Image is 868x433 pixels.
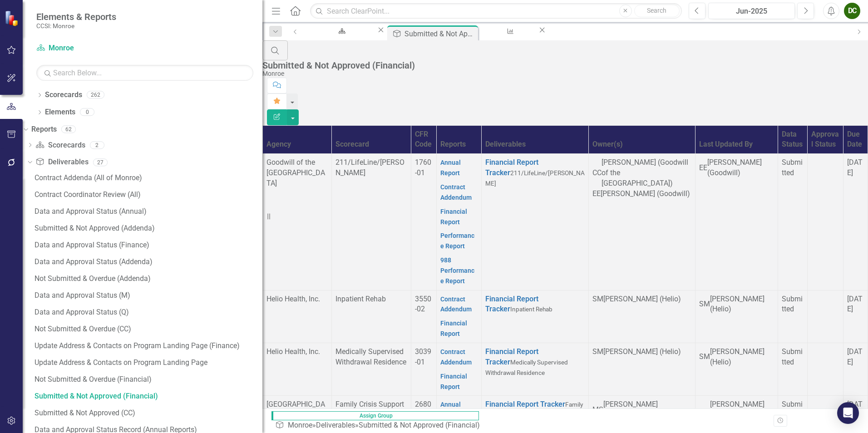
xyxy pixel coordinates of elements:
td: Double-Click to Edit [589,154,695,290]
a: Financial Report [440,373,467,390]
span: [DATE] [847,400,863,419]
img: ClearPoint Strategy [5,10,20,26]
a: Contract Addenda (All of Monroe) [32,171,262,185]
p: [GEOGRAPHIC_DATA] [266,399,328,420]
div: Data and Approval Status (M) [35,291,262,300]
div: Data and Approval Status (Finance) [35,241,262,249]
div: Data and Approval Status (Addenda) [35,258,262,266]
td: Double-Click to Edit [843,290,868,343]
td: Double-Click to Edit [807,290,843,343]
a: Contract Addendum [440,295,472,313]
div: Update Address & Contacts on Program Landing Page (Finance) [35,342,262,350]
div: [PERSON_NAME] (Helio) [603,294,681,305]
div: Deliverables [485,139,585,150]
div: [PERSON_NAME] (Helio) [710,347,774,368]
div: Last Updated By [699,139,774,150]
div: 62 [61,125,76,133]
button: Jun-2025 [708,3,795,19]
div: Submitted & Not Approved (Financial) [359,421,480,429]
td: Double-Click to Edit [807,154,843,290]
span: 211/LifeLine/[PERSON_NAME] [485,169,585,187]
a: Financial Report [440,208,467,226]
button: DC [844,3,860,19]
div: Submitted & Not Approved (Addenda) [35,224,262,232]
a: Financial Report [440,320,467,337]
div: Owner(s) [592,139,691,150]
a: Contract Addendum [440,183,472,201]
span: Submitted [782,295,803,314]
span: Family Crisis Support Services [335,400,404,419]
td: Double-Click to Edit [411,290,437,343]
span: 2680-02 [415,400,431,419]
a: Scorecards [35,140,85,151]
div: Submitted & Not Approved (Financial) [404,28,476,39]
td: Double-Click to Edit [843,154,868,290]
div: SM [592,347,603,357]
div: [GEOGRAPHIC_DATA] [313,34,368,45]
div: Scorecard [335,139,407,150]
td: Double-Click to Edit [263,343,332,395]
td: Double-Click to Edit [778,154,808,290]
a: Not Submitted & Overdue (CC) [32,322,262,336]
div: Open Intercom Messenger [837,402,859,424]
span: 1760-01 [415,158,431,177]
a: Financial Report [480,25,538,37]
div: Submitted & Not Approved (CC) [35,409,262,417]
td: Double-Click to Edit [263,154,332,290]
td: Double-Click to Edit [437,343,482,395]
td: Double-Click to Edit [807,343,843,395]
div: SM [699,299,710,310]
a: Submitted & Not Approved (Financial) [32,389,262,403]
td: Double-Click to Edit [778,290,808,343]
div: [PERSON_NAME] (Goodwill of the [GEOGRAPHIC_DATA]) [602,157,691,189]
div: » » [275,420,483,431]
div: Not Submitted & Overdue (Financial) [35,375,262,384]
div: Data and Approval Status (Q) [35,308,262,316]
td: Double-Click to Edit [589,290,695,343]
a: Data and Approval Status (Q) [32,305,262,320]
div: Not Submitted & Overdue (Addenda) [35,275,262,283]
td: Double-Click to Edit [589,343,695,395]
a: Financial Report Tracker [485,400,565,408]
td: Double-Click to Edit [778,343,808,395]
div: Reports [440,139,478,150]
div: Agency [266,139,328,150]
a: Submitted & Not Approved (CC) [32,406,262,420]
a: Elements [45,107,75,118]
div: 262 [87,91,104,99]
td: Double-Click to Edit [411,154,437,290]
td: Double-Click to Edit Right Click for Context Menu [482,343,589,395]
a: Monroe [288,421,312,429]
span: Inpatient Rehab [335,295,386,303]
a: Not Submitted & Overdue (Financial) [32,372,262,387]
a: Financial Report Tracker [485,347,538,366]
div: 0 [80,108,94,116]
div: Due Date [847,129,864,150]
td: Double-Click to Edit [263,290,332,343]
span: 3039-01 [415,347,431,366]
a: Data and Approval Status (M) [32,288,262,303]
a: Financial Report Tracker [485,158,538,177]
div: [PERSON_NAME] ([GEOGRAPHIC_DATA]) [603,399,691,420]
div: Jun-2025 [711,6,792,17]
div: [PERSON_NAME] ([GEOGRAPHIC_DATA]) [710,399,774,431]
span: Elements & Reports [36,11,116,22]
span: Submitted [782,158,803,177]
div: Submitted & Not Approved (Financial) [35,392,262,400]
div: Contract Addenda (All of Monroe) [35,174,262,182]
span: Medically Supervised Withdrawal Residence [335,347,406,366]
div: Contract Coordinator Review (All) [35,191,262,199]
div: [PERSON_NAME] (Helio) [603,347,681,357]
a: Data and Approval Status (Finance) [32,238,262,252]
a: Annual Report [440,159,461,177]
td: Double-Click to Edit [437,154,482,290]
a: Submitted & Not Approved (Addenda) [32,221,262,236]
div: Monroe [262,70,863,77]
a: Annual Report [440,401,461,418]
div: [PERSON_NAME] (Goodwill) [601,189,690,199]
div: MS [592,405,603,415]
span: Submitted [782,400,803,419]
a: Financial Report Tracker [485,295,538,314]
div: SM [592,294,603,305]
